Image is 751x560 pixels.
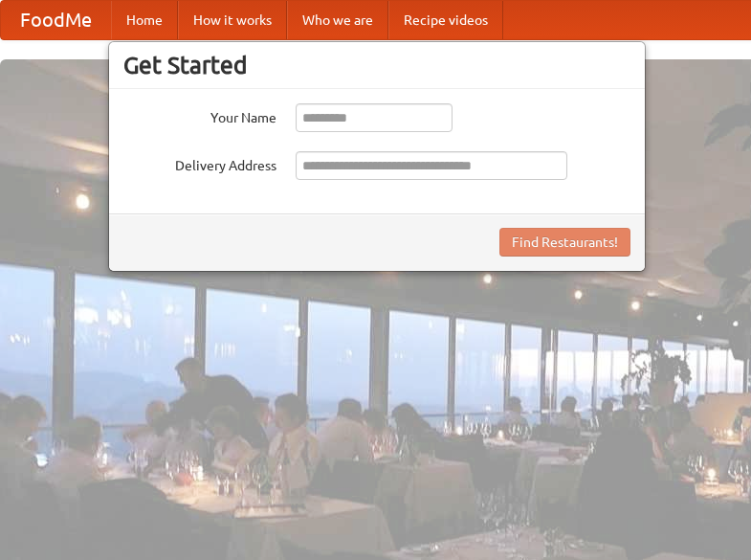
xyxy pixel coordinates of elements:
[1,1,111,39] a: FoodMe
[123,103,276,127] label: Your Name
[287,1,388,39] a: Who we are
[123,51,630,79] h3: Get Started
[499,228,630,257] button: Find Restaurants!
[111,1,178,39] a: Home
[178,1,287,39] a: How it works
[388,1,503,39] a: Recipe videos
[123,151,276,175] label: Delivery Address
